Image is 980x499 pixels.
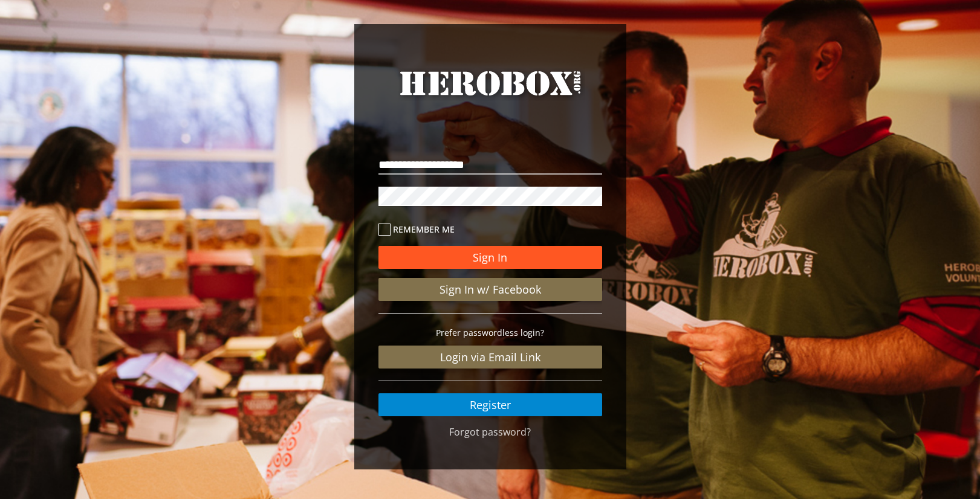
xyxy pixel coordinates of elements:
[449,425,531,439] a: Forgot password?
[378,222,602,236] label: Remember me
[378,246,602,269] button: Sign In
[378,66,602,122] a: HeroBox
[378,393,602,416] a: Register
[378,326,602,340] p: Prefer passwordless login?
[378,278,602,301] a: Sign In w/ Facebook
[378,346,602,369] a: Login via Email Link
